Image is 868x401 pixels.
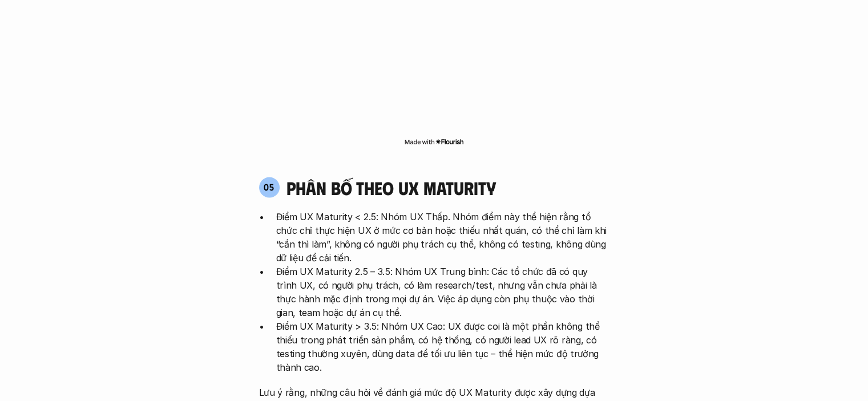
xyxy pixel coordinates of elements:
p: Điểm UX Maturity 2.5 – 3.5: Nhóm UX Trung bình: Các tổ chức đã có quy trình UX, có người phụ trác... [276,264,609,319]
p: Điểm UX Maturity < 2.5: Nhóm UX Thấp. Nhóm điểm này thể hiện rằng tổ chức chỉ thực hiện UX ở mức ... [276,209,609,264]
img: Made with Flourish [404,137,464,146]
p: 05 [264,182,274,191]
p: Điểm UX Maturity > 3.5: Nhóm UX Cao: UX được coi là một phần không thể thiếu trong phát triển sản... [276,319,609,374]
h4: phân bố theo ux maturity [286,176,496,198]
